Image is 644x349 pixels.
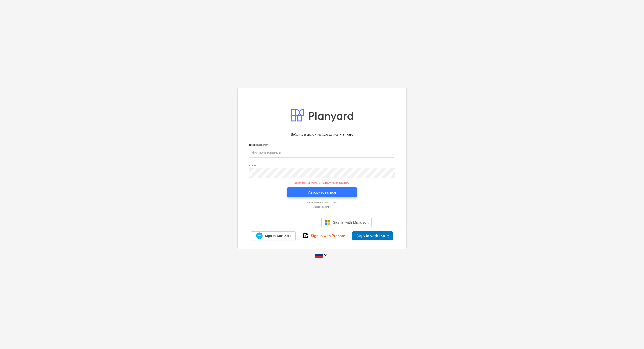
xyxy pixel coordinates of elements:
[251,231,296,240] a: Sign in with Xero
[272,217,317,228] div: Увійти через Google (відкриється в новій вкладці)
[323,252,329,258] i: keyboard_arrow_down
[265,234,291,238] span: Sign in with Xero
[270,217,320,228] iframe: Кнопка "Увійти через Google"
[300,232,348,240] a: Sign in with Procore
[287,187,357,197] button: Авторизоваться
[256,232,263,239] img: Xero logo
[325,220,330,225] img: Microsoft logo
[311,234,345,238] span: Sign in with Procore
[247,205,397,208] a: Забыли пароль?
[333,220,369,224] span: Sign in with Microsoft
[249,132,395,137] p: Войдите в свою учетную запись Planyard
[249,143,395,147] p: Имя пользователя
[308,189,336,196] div: Авторизоваться
[249,148,395,158] input: Имя пользователя
[249,164,395,168] p: пароль
[247,201,397,204] a: Войти по волшебной ссылке
[246,181,398,184] p: Время сеанса истекло. Войдите, чтобы продолжить.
